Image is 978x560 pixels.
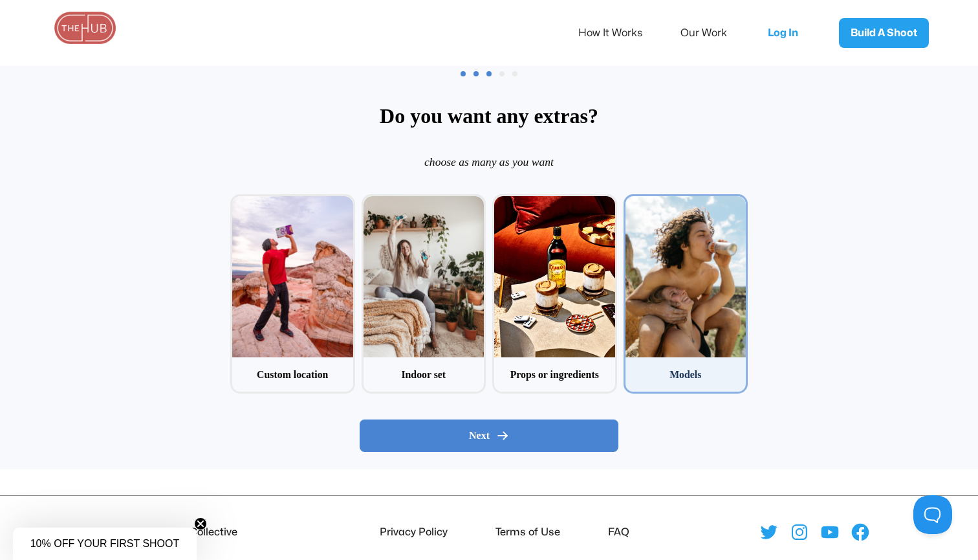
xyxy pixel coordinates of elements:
[194,517,207,530] button: Close teaser
[30,538,180,549] span: 10% OFF YOUR FIRST SHOOT
[603,524,629,541] li: FAQ
[578,19,660,47] a: How It Works
[913,495,952,534] iframe: Toggle Customer Support
[13,528,197,560] div: 10% OFF YOUR FIRST SHOOTClose teaser
[375,524,448,541] li: Privacy Policy
[839,18,929,48] a: Build A Shoot
[755,12,820,54] a: Log In
[88,524,237,541] div: © 2024 H Influencer Collective
[680,19,744,47] a: Our Work
[490,524,560,541] li: Terms of Use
